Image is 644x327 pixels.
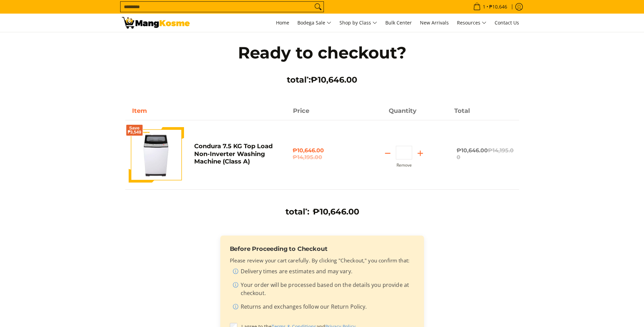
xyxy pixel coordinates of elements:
[197,14,522,32] nav: Main Menu
[336,14,381,32] a: Shop by Class
[273,14,293,32] a: Home
[122,17,190,29] img: Your Shopping Cart | Mang Kosme
[233,267,415,278] li: Delivery times are estimates and may vary.
[417,14,452,32] a: New Arrivals
[293,147,351,161] span: ₱10,646.00
[491,14,522,32] a: Contact Us
[457,147,514,160] del: ₱14,195.00
[128,126,142,134] span: Save ₱3,549
[454,14,490,32] a: Resources
[488,4,508,9] span: ₱10,646
[233,281,415,300] li: Your order will be processed based on the details you provide at checkout.
[495,19,519,26] span: Contact Us
[293,154,351,161] del: ₱14,195.00
[313,2,324,12] button: Search
[385,19,412,26] span: Bulk Center
[194,142,273,165] a: Condura 7.5 KG Top Load Non-Inverter Washing Machine (Class A)
[412,148,428,159] button: Add
[224,75,421,85] h3: total :
[380,148,396,159] button: Subtract
[313,207,359,217] span: ₱10,646.00
[457,147,514,160] span: ₱10,646.00
[286,207,309,217] h3: total :
[230,245,415,253] h3: Before Proceeding to Checkout
[130,127,182,183] img: condura-7.5kg-topload-non-inverter-washing-machine-class-c-full-view-mang-kosme
[311,75,357,85] span: ₱10,646.00
[482,4,486,9] span: 1
[339,19,377,27] span: Shop by Class
[294,14,335,32] a: Bodega Sale
[471,3,509,11] span: •
[457,19,486,27] span: Resources
[397,163,412,168] button: Remove
[276,19,289,26] span: Home
[297,19,331,27] span: Bodega Sale
[420,19,449,26] span: New Arrivals
[233,303,415,313] li: Returns and exchanges follow our Return Policy.
[224,42,421,63] h1: Ready to checkout?
[230,257,415,313] div: Please review your cart carefully. By clicking "Checkout," you confirm that:
[382,14,415,32] a: Bulk Center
